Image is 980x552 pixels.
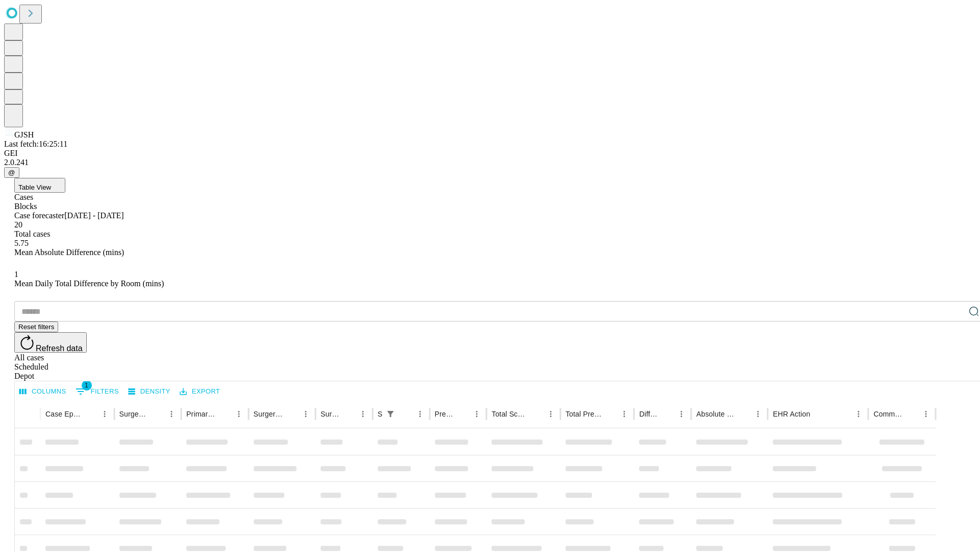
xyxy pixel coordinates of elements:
span: Case forecaster [14,211,64,220]
button: Menu [751,407,765,421]
button: Menu [617,407,631,421]
span: 5.75 [14,239,29,247]
button: Refresh data [14,332,87,353]
span: Last fetch: 16:25:11 [4,140,67,148]
button: Density [126,384,173,400]
span: [DATE] - [DATE] [64,211,124,220]
button: Export [177,384,223,400]
button: Sort [284,407,299,421]
button: Menu [413,407,427,421]
button: Menu [97,407,112,421]
button: Sort [660,407,674,421]
span: Refresh data [36,344,83,353]
button: Menu [674,407,689,421]
div: Total Scheduled Duration [492,410,528,418]
div: Difference [639,410,659,418]
button: Menu [232,407,246,421]
button: Sort [455,407,470,421]
button: Reset filters [14,321,58,332]
div: 1 active filter [383,407,398,421]
button: Show filters [73,383,121,400]
div: Scheduled In Room Duration [378,410,382,418]
button: Sort [150,407,164,421]
button: Menu [164,407,179,421]
button: @ [4,167,19,178]
button: Menu [919,407,933,421]
button: Menu [299,407,313,421]
div: Comments [873,410,903,418]
span: 1 [14,270,18,279]
span: Total cases [14,229,50,238]
button: Sort [217,407,232,421]
div: Predicted In Room Duration [435,410,455,418]
div: Surgery Date [321,410,340,418]
button: Sort [399,407,413,421]
span: Reset filters [18,323,54,331]
div: Total Predicted Duration [566,410,602,418]
button: Sort [737,407,751,421]
button: Sort [603,407,617,421]
span: Mean Daily Total Difference by Room (mins) [14,279,164,288]
div: Primary Service [186,410,216,418]
div: 2.0.241 [4,158,976,167]
button: Menu [356,407,370,421]
div: GEI [4,149,976,158]
div: Absolute Difference [696,410,736,418]
button: Menu [470,407,484,421]
button: Sort [83,407,97,421]
span: @ [8,169,15,176]
div: Surgery Name [254,410,283,418]
span: Table View [18,183,51,191]
div: Case Epic Id [45,410,82,418]
span: 1 [82,380,92,390]
button: Table View [14,178,65,193]
span: Mean Absolute Difference (mins) [14,248,124,257]
span: GJSH [14,130,34,139]
div: Surgeon Name [119,410,149,418]
button: Sort [529,407,544,421]
div: EHR Action [773,410,810,418]
button: Sort [904,407,919,421]
button: Sort [811,407,825,421]
span: 20 [14,220,22,229]
button: Show filters [383,407,398,421]
button: Select columns [17,384,69,400]
button: Menu [544,407,558,421]
button: Menu [851,407,866,421]
button: Sort [341,407,356,421]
